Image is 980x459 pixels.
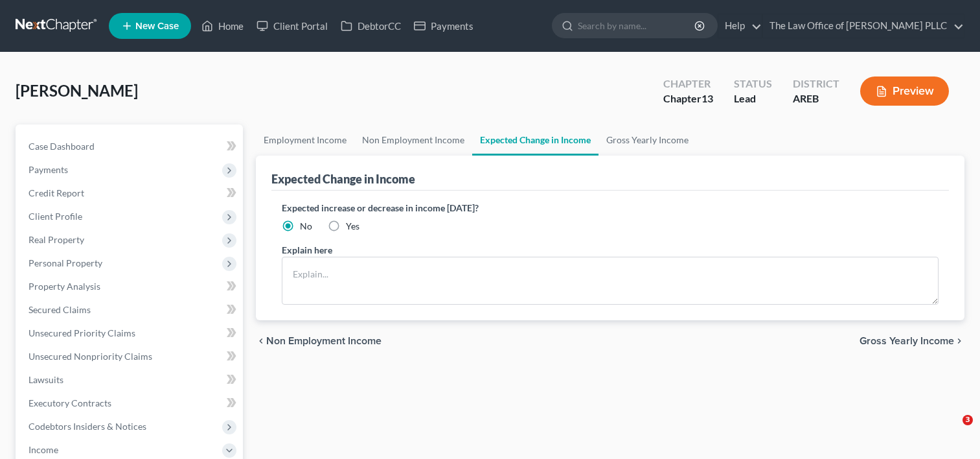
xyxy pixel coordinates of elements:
span: Income [28,444,58,455]
span: Executory Contracts [28,397,111,408]
a: Payments [407,14,480,38]
a: Secured Claims [18,298,243,322]
a: Gross Yearly Income [598,124,696,156]
span: Client Profile [28,211,82,222]
div: Status [734,76,772,91]
div: Expected Change in Income [271,171,415,187]
a: Help [718,14,762,38]
a: Property Analysis [18,275,243,298]
span: Personal Property [28,257,102,268]
span: Secured Claims [28,304,91,315]
div: Chapter [663,76,713,91]
a: Unsecured Priority Claims [18,322,243,345]
div: Chapter [663,91,713,106]
i: chevron_left [256,336,266,346]
span: Unsecured Nonpriority Claims [28,351,152,362]
span: [PERSON_NAME] [16,81,138,100]
span: Unsecured Priority Claims [28,327,135,338]
i: chevron_right [954,336,964,346]
a: Client Portal [250,14,334,38]
a: Executory Contracts [18,392,243,415]
span: Property Analysis [28,281,100,292]
div: AREB [793,91,839,106]
a: Home [195,14,250,38]
span: Codebtors Insiders & Notices [28,421,146,432]
span: Case Dashboard [28,141,95,152]
div: Lead [734,91,772,106]
button: Gross Yearly Income chevron_right [860,336,964,346]
a: The Law Office of [PERSON_NAME] PLLC [763,14,964,38]
input: Search by name... [578,14,696,38]
div: District [793,76,839,91]
a: Expected Change in Income [472,124,598,156]
span: Real Property [28,234,84,245]
span: Non Employment Income [266,336,382,346]
span: Gross Yearly Income [860,336,954,346]
span: No [300,220,312,231]
button: chevron_left Non Employment Income [256,336,382,346]
a: DebtorCC [334,14,407,38]
button: Preview [860,76,949,106]
a: Credit Report [18,182,243,205]
a: Non Employment Income [354,124,472,156]
a: Employment Income [256,124,354,156]
span: New Case [135,21,179,31]
a: Lawsuits [18,368,243,392]
span: Payments [28,164,68,175]
a: Case Dashboard [18,135,243,158]
span: Lawsuits [28,374,63,385]
span: 13 [701,92,713,104]
span: 3 [963,415,973,425]
span: Yes [346,220,359,231]
label: Expected increase or decrease in income [DATE]? [282,201,939,215]
iframe: Intercom live chat [936,415,967,446]
label: Explain here [282,243,332,257]
a: Unsecured Nonpriority Claims [18,345,243,368]
span: Credit Report [28,187,84,198]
